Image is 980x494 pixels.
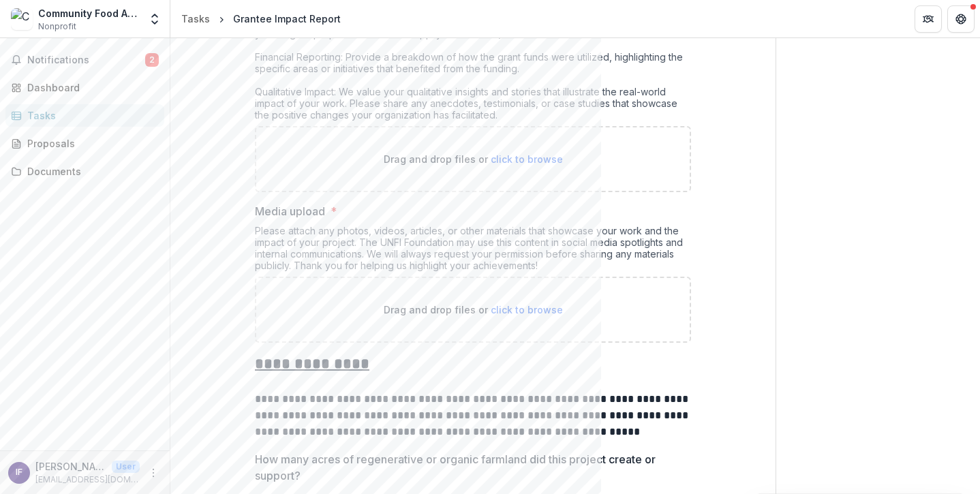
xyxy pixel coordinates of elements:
a: Documents [5,160,164,183]
a: Dashboard [5,76,164,99]
div: Please attach any photos, videos, articles, or other materials that showcase your work and the im... [255,225,691,277]
div: Tasks [181,12,210,26]
p: How many acres of regenerative or organic farmland did this project create or support? [255,451,683,484]
div: Proposals [27,136,153,151]
button: Partners [915,5,942,33]
nav: breadcrumb [176,9,346,29]
a: Tasks [5,104,164,127]
button: Get Help [947,5,975,33]
img: Community Food And Agriculture Coalition (DBA Farm Connect Montana) [11,8,33,30]
span: click to browse [491,304,563,315]
p: Drag and drop files or [384,152,563,166]
div: Ian Finch [16,468,22,477]
button: Notifications2 [5,49,164,71]
button: More [145,465,162,481]
button: Open entity switcher [145,5,164,33]
p: Drag and drop files or [384,303,563,317]
span: click to browse [491,153,563,165]
p: [PERSON_NAME] [35,459,106,474]
div: Tasks [27,108,153,123]
p: User [112,461,140,473]
span: Notifications [27,55,145,66]
p: [EMAIL_ADDRESS][DOMAIN_NAME] [35,474,140,486]
div: Grantee Impact Report [233,12,341,26]
p: Media upload [255,203,325,219]
div: Documents [27,164,153,179]
span: 2 [145,53,159,67]
span: Nonprofit [38,20,76,33]
div: Community Food And Agriculture Coalition (DBA Farm Connect [US_STATE]) [38,6,140,20]
a: Proposals [5,132,164,155]
a: Tasks [176,9,215,29]
div: Dashboard [27,80,153,95]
